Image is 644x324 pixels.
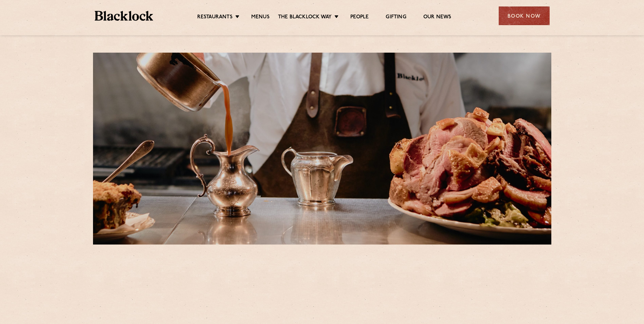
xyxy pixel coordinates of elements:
[423,14,452,21] a: Our News
[386,14,406,21] a: Gifting
[350,14,369,21] a: People
[95,11,153,21] img: BL_Textured_Logo-footer-cropped.svg
[251,14,270,21] a: Menus
[278,14,332,21] a: The Blacklock Way
[197,14,233,21] a: Restaurants
[499,6,550,25] div: Book Now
